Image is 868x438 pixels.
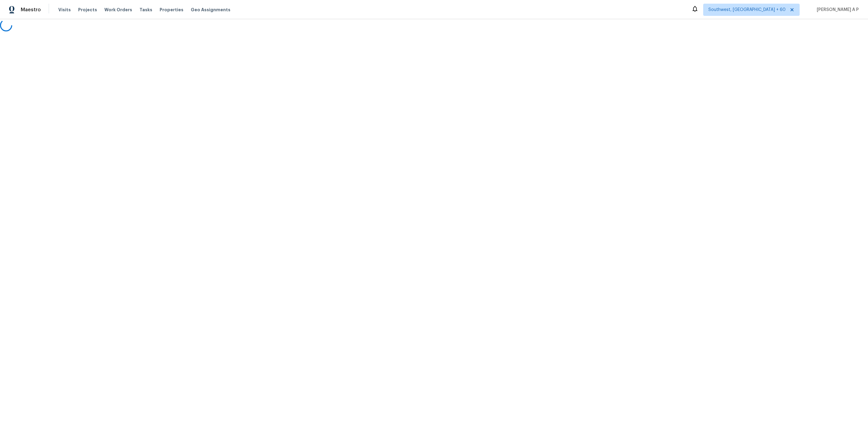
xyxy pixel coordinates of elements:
[160,7,183,13] span: Properties
[78,7,97,13] span: Projects
[104,7,132,13] span: Work Orders
[814,7,859,13] span: [PERSON_NAME] A P
[58,7,71,13] span: Visits
[708,7,786,13] span: Southwest, [GEOGRAPHIC_DATA] + 60
[21,7,41,13] span: Maestro
[191,7,230,13] span: Geo Assignments
[139,8,152,12] span: Tasks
